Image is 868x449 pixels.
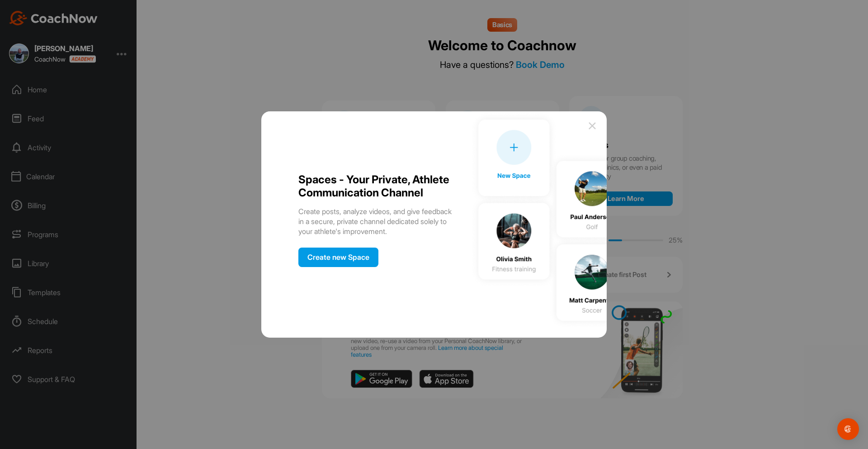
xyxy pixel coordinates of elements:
div: Open Intercom Messenger [837,418,859,440]
img: close [587,120,598,131]
div: Spaces - your private, athlete communication channel [298,173,457,200]
div: Create new Space [298,248,378,267]
img: spaces [470,111,607,329]
a: Spaces - your private, athlete communication channelCreate posts, analyze videos, and give feedba... [261,111,607,338]
p: Create posts, analyze videos, and give feedback in a secure, private channel dedicated solely to ... [298,206,457,237]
